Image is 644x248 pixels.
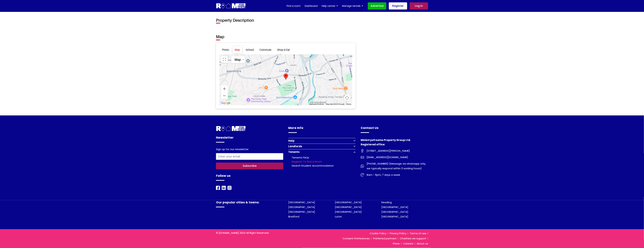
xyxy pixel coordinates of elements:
[361,155,428,160] a: [EMAIL_ADDRESS][DOMAIN_NAME]
[216,148,249,152] label: Sign up for our newsletter
[341,237,371,240] a: Consent Preferences
[401,242,415,245] a: Careers
[415,242,428,245] a: About us
[305,3,318,8] a: Dashboard
[361,165,364,168] img: Room For Rent
[292,160,322,164] a: Register to find a room
[361,149,428,153] a: [STREET_ADDRESS][PERSON_NAME]
[389,2,407,9] a: Register
[335,215,342,218] a: Luton
[221,92,228,99] button: Zoom out
[231,56,245,63] button: Change map style
[361,126,428,133] h4: Contact Us
[361,138,428,149] h4: Ministryofrooms Property Group Ltd. Registered office:
[346,103,351,105] a: Terms (opens in new tab)
[292,164,334,168] a: Search student accommodation
[220,101,231,105] img: Google
[221,56,228,63] button: Toggle fullscreen view
[216,35,356,40] h3: Map
[216,135,283,143] h4: Newsletter
[410,2,428,9] a: Log in
[222,186,226,190] a: LinkedIn
[371,237,398,240] a: Preferred partners
[216,186,220,190] img: Room For Rent
[361,173,364,177] img: Room For Rent
[288,144,356,149] button: Landlords
[335,201,362,204] a: [GEOGRAPHIC_DATA]
[288,149,356,155] button: Tenants
[335,210,362,214] a: [GEOGRAPHIC_DATA]
[221,85,228,92] button: Zoom in
[292,156,309,159] a: Tenants FAQs
[216,174,283,181] h4: Follow us
[342,3,363,8] a: Manage rentals
[382,205,408,209] a: [GEOGRAPHIC_DATA]
[364,149,410,153] span: [STREET_ADDRESS][PERSON_NAME]
[361,149,364,153] img: Room For Rent
[288,201,315,204] a: [GEOGRAPHIC_DATA]
[408,232,428,235] a: Terms of use
[216,163,283,169] button: Subscribe
[220,101,231,105] a: Open this area in Google Maps (opens a new window)
[288,138,356,144] button: Help
[335,205,362,209] a: [GEOGRAPHIC_DATA]
[322,3,338,8] a: Help center
[287,3,301,8] a: Find a room
[216,153,283,160] input: Enter your email
[382,210,408,214] a: [GEOGRAPHIC_DATA]
[288,210,315,214] a: [GEOGRAPHIC_DATA]
[309,103,324,106] button: Keyboard shortcuts
[288,126,356,133] h4: More Info
[398,237,428,240] a: Charities we support
[361,173,428,177] a: 8am - 6pm, 7 days a week
[361,156,364,159] img: Room For Rent
[368,232,388,235] a: Cookie Policy
[364,173,400,177] span: 8am - 6pm, 7 days a week
[282,72,289,81] div: Click to zoom
[288,215,299,218] a: Bradford
[216,18,356,23] h3: Property Description
[220,46,231,54] a: Photo
[388,232,408,235] a: Privacy Policy
[216,231,283,235] p: © [DOMAIN_NAME] 2024 All Right Reserved.
[216,200,283,207] h4: Our popular cities & towns:
[361,161,428,171] a: [PHONE_NUMBER] (Message via whatsapp only, we typically respond within 3 working hours)
[228,186,232,190] a: Instagram
[275,46,292,54] a: Shop & Eat
[391,242,401,245] a: Press
[364,161,428,171] span: [PHONE_NUMBER] (Message via whatsapp only, we typically respond within 3 working hours)
[216,126,246,132] img: Room For Rent
[233,46,242,54] a: Map
[228,186,232,190] img: Room For Rent
[326,103,344,105] span: Map data ©2025 Google
[368,2,386,9] a: Advertise
[382,215,408,218] a: [GEOGRAPHIC_DATA]
[216,186,220,190] a: Facebook
[257,46,273,54] a: Commute
[344,94,351,101] button: Map camera controls
[222,186,226,190] img: Room For Rent
[216,3,246,9] img: Logo for Room for Rent, featuring a welcoming design with a house icon and modern typography
[382,201,392,204] a: Reading
[288,205,315,209] a: [GEOGRAPHIC_DATA]
[364,155,408,160] span: [EMAIL_ADDRESS][DOMAIN_NAME]
[244,46,256,54] a: School
[235,58,241,62] span: Map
